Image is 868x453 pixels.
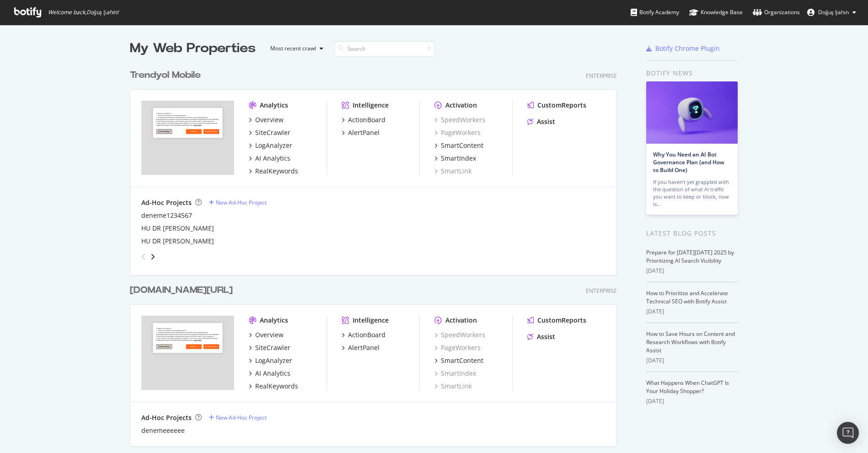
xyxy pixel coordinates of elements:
[141,237,214,246] div: HU DR [PERSON_NAME]
[348,115,386,124] div: ActionBoard
[141,211,192,220] a: deneme1234567
[646,330,735,354] a: How to Save Hours on Content and Research Workflows with Botify Assist
[646,289,728,305] a: How to Prioritize and Accelerate Technical SEO with Botify Assist
[48,9,118,16] span: Welcome back, Doğuş Şahin !
[434,343,481,352] a: PageWorkers
[342,343,380,352] a: AlertPanel
[130,284,233,297] div: [DOMAIN_NAME][URL]
[646,379,729,395] a: What Happens When ChatGPT Is Your Holiday Shopper?
[527,101,586,110] a: CustomReports
[130,284,236,297] a: [DOMAIN_NAME][URL]
[434,128,481,137] a: PageWorkers
[255,356,292,365] div: LogAnalyzer
[434,115,485,124] a: SpeedWorkers
[249,382,298,391] a: RealKeywords
[441,356,483,365] div: SmartContent
[800,5,863,20] button: Doğuş Şahin
[141,426,185,435] a: denemeeeeee
[249,330,284,340] a: Overview
[537,101,586,110] div: CustomReports
[130,69,201,82] div: Trendyol Mobile
[130,39,256,58] div: My Web Properties
[255,167,298,176] div: RealKeywords
[655,44,720,53] div: Botify Chrome Plugin
[646,228,738,238] div: Latest Blog Posts
[818,8,849,16] span: Doğuş Şahin
[249,128,290,137] a: SiteCrawler
[260,101,288,110] div: Analytics
[209,414,267,421] a: New Ad-Hoc Project
[216,199,267,206] div: New Ad-Hoc Project
[141,198,192,207] div: Ad-Hoc Projects
[753,8,800,17] div: Organizations
[527,332,555,341] a: Assist
[255,369,290,378] div: AI Analytics
[527,316,586,325] a: CustomReports
[353,101,389,110] div: Intelligence
[255,154,290,163] div: AI Analytics
[646,68,738,78] div: Botify news
[342,330,386,340] a: ActionBoard
[537,332,555,341] div: Assist
[646,248,734,264] a: Prepare for [DATE][DATE] 2025 by Prioritizing AI Search Visibility
[434,330,485,340] a: SpeedWorkers
[342,115,386,124] a: ActionBoard
[646,267,738,275] div: [DATE]
[537,316,586,325] div: CustomReports
[434,356,483,365] a: SmartContent
[255,330,284,340] div: Overview
[653,178,731,208] div: If you haven’t yet grappled with the question of what AI traffic you want to keep or block, now is…
[249,115,284,124] a: Overview
[434,167,472,176] a: SmartLink
[445,316,477,325] div: Activation
[586,72,617,80] div: Enterprise
[434,141,483,150] a: SmartContent
[249,356,292,365] a: LogAnalyzer
[646,356,738,365] div: [DATE]
[249,369,290,378] a: AI Analytics
[434,382,472,391] a: SmartLink
[255,382,298,391] div: RealKeywords
[441,141,483,150] div: SmartContent
[216,414,267,421] div: New Ad-Hoc Project
[209,199,267,206] a: New Ad-Hoc Project
[138,249,150,264] div: angle-left
[527,117,555,126] a: Assist
[249,141,292,150] a: LogAnalyzer
[646,44,720,53] a: Botify Chrome Plugin
[270,46,316,51] div: Most recent crawl
[150,252,156,261] div: angle-right
[249,343,290,352] a: SiteCrawler
[689,8,743,17] div: Knowledge Base
[263,41,327,56] button: Most recent crawl
[646,81,738,144] img: Why You Need an AI Bot Governance Plan (and How to Build One)
[141,413,192,422] div: Ad-Hoc Projects
[646,307,738,316] div: [DATE]
[434,369,476,378] a: SmartIndex
[537,117,555,126] div: Assist
[260,316,288,325] div: Analytics
[653,151,724,174] a: Why You Need an AI Bot Governance Plan (and How to Build One)
[445,101,477,110] div: Activation
[348,128,380,137] div: AlertPanel
[348,330,386,340] div: ActionBoard
[255,141,292,150] div: LogAnalyzer
[586,287,617,295] div: Enterprise
[249,154,290,163] a: AI Analytics
[141,224,214,233] a: HU DR [PERSON_NAME]
[646,397,738,405] div: [DATE]
[837,422,859,444] div: Open Intercom Messenger
[342,128,380,137] a: AlertPanel
[255,115,284,124] div: Overview
[141,316,234,390] img: trendyol.com/ro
